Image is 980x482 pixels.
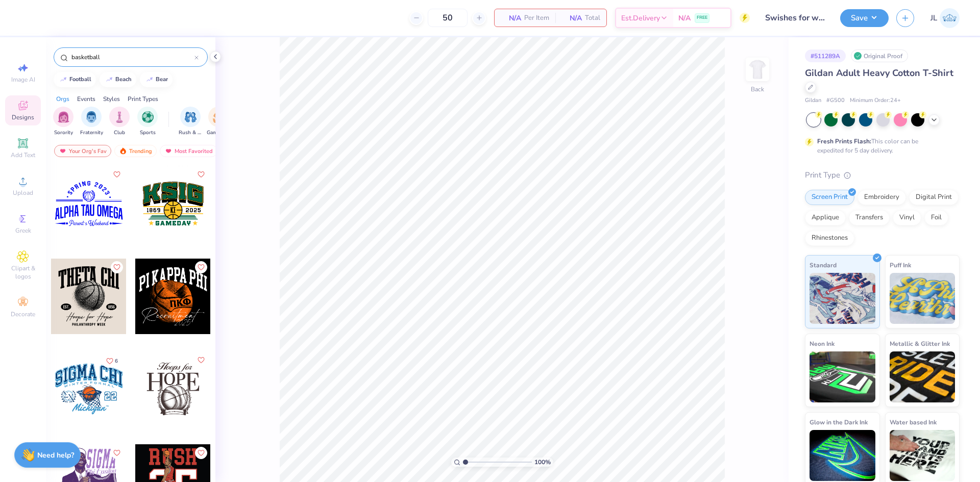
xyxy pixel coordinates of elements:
[195,261,207,273] button: Like
[817,137,943,155] div: This color can be expedited for 5 day delivery.
[77,94,95,104] div: Events
[114,111,125,123] img: Club Image
[115,359,118,364] span: 6
[195,168,207,181] button: Like
[678,13,691,23] span: N/A
[54,145,111,157] div: Your Org's Fav
[826,96,845,105] span: # G500
[140,129,156,137] span: Sports
[805,210,846,225] div: Applique
[86,111,97,123] img: Fraternity Image
[105,77,113,83] img: trend_line.gif
[145,77,154,83] img: trend_line.gif
[59,77,67,83] img: trend_line.gif
[851,49,908,62] div: Original Proof
[11,75,35,84] span: Image AI
[890,417,937,427] span: Water based Ink
[103,94,120,104] div: Styles
[805,96,821,105] span: Gildan
[805,49,846,62] div: # 511289A
[195,447,207,459] button: Like
[5,264,41,281] span: Clipart & logos
[11,310,35,318] span: Decorate
[940,8,960,28] img: Jairo Laqui
[53,107,73,137] button: filter button
[179,107,202,137] div: filter for Rush & Bid
[930,12,937,24] span: JL
[810,273,875,324] img: Standard
[924,210,948,225] div: Foil
[207,129,230,137] span: Game Day
[207,107,230,137] div: filter for Game Day
[524,13,549,23] span: Per Item
[810,260,837,270] span: Standard
[840,9,889,27] button: Save
[805,231,854,246] div: Rhinestones
[890,351,955,402] img: Metallic & Glitter Ink
[128,94,158,104] div: Print Types
[185,111,197,123] img: Rush & Bid Image
[179,129,202,137] span: Rush & Bid
[561,13,582,23] span: N/A
[805,67,953,79] span: Gildan Adult Heavy Cotton T-Shirt
[817,137,871,145] strong: Fresh Prints Flash:
[142,111,154,123] img: Sports Image
[893,210,921,225] div: Vinyl
[12,113,34,121] span: Designs
[697,14,707,21] span: FREE
[69,77,91,82] div: football
[111,168,123,181] button: Like
[37,450,74,460] strong: Need help?
[850,96,901,105] span: Minimum Order: 24 +
[890,273,955,324] img: Puff Ink
[70,52,194,62] input: Try "Alpha"
[111,261,123,273] button: Like
[585,13,600,23] span: Total
[179,107,202,137] button: filter button
[109,107,130,137] div: filter for Club
[747,59,768,80] img: Back
[15,226,31,235] span: Greek
[621,13,660,23] span: Est. Delivery
[160,145,217,157] div: Most Favorited
[56,94,69,104] div: Orgs
[857,190,906,205] div: Embroidery
[109,107,130,137] button: filter button
[13,189,33,197] span: Upload
[80,107,103,137] button: filter button
[810,417,868,427] span: Glow in the Dark Ink
[164,147,173,155] img: most_fav.gif
[805,169,960,181] div: Print Type
[890,338,950,349] span: Metallic & Glitter Ink
[890,430,955,481] img: Water based Ink
[195,354,207,366] button: Like
[119,147,127,155] img: trending.gif
[102,354,122,368] button: Like
[54,129,73,137] span: Sorority
[11,151,35,159] span: Add Text
[58,111,69,123] img: Sorority Image
[80,129,103,137] span: Fraternity
[810,351,875,402] img: Neon Ink
[80,107,103,137] div: filter for Fraternity
[59,147,67,155] img: most_fav.gif
[137,107,158,137] button: filter button
[53,107,73,137] div: filter for Sorority
[534,458,551,467] span: 100 %
[757,8,832,28] input: Untitled Design
[501,13,521,23] span: N/A
[156,77,168,82] div: bear
[930,8,960,28] a: JL
[140,72,173,87] button: bear
[890,260,911,270] span: Puff Ink
[114,129,125,137] span: Club
[909,190,959,205] div: Digital Print
[207,107,230,137] button: filter button
[111,447,123,459] button: Like
[751,85,764,94] div: Back
[810,430,875,481] img: Glow in the Dark Ink
[100,72,136,87] button: beach
[805,190,854,205] div: Screen Print
[849,210,890,225] div: Transfers
[213,111,225,123] img: Game Day Image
